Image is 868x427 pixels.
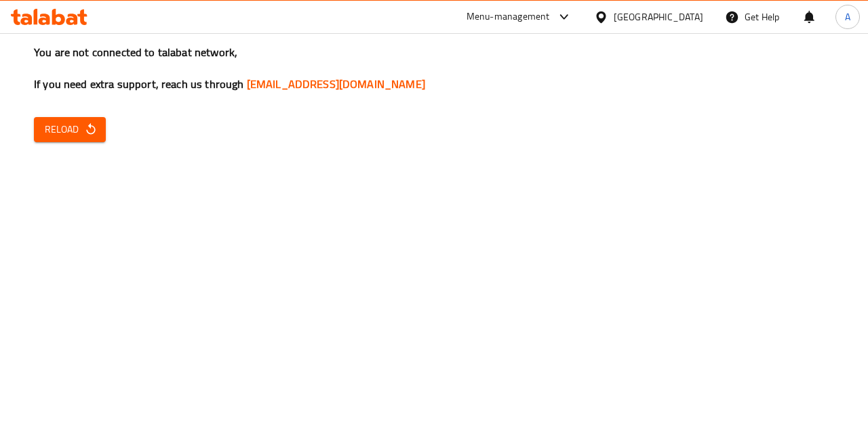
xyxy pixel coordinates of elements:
[45,121,95,138] span: Reload
[614,9,703,24] div: [GEOGRAPHIC_DATA]
[467,9,550,25] div: Menu-management
[247,74,425,94] a: [EMAIL_ADDRESS][DOMAIN_NAME]
[34,45,834,92] h3: You are not connected to talabat network, If you need extra support, reach us through
[34,117,106,142] button: Reload
[845,9,850,24] span: A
